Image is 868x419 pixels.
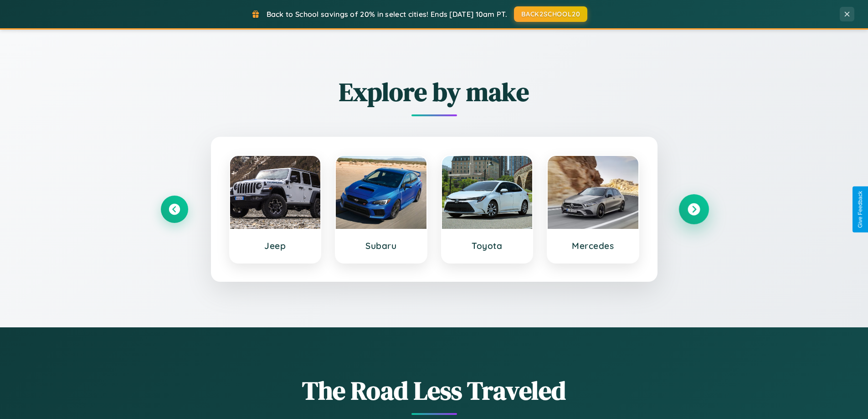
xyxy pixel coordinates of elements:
[451,240,524,251] h3: Toyota
[239,240,312,251] h3: Jeep
[514,6,587,22] button: BACK2SCHOOL20
[345,240,417,251] h3: Subaru
[267,10,507,19] span: Back to School savings of 20% in select cities! Ends [DATE] 10am PT.
[161,373,708,408] h1: The Road Less Traveled
[857,191,863,228] div: Give Feedback
[557,240,629,251] h3: Mercedes
[161,74,708,109] h2: Explore by make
